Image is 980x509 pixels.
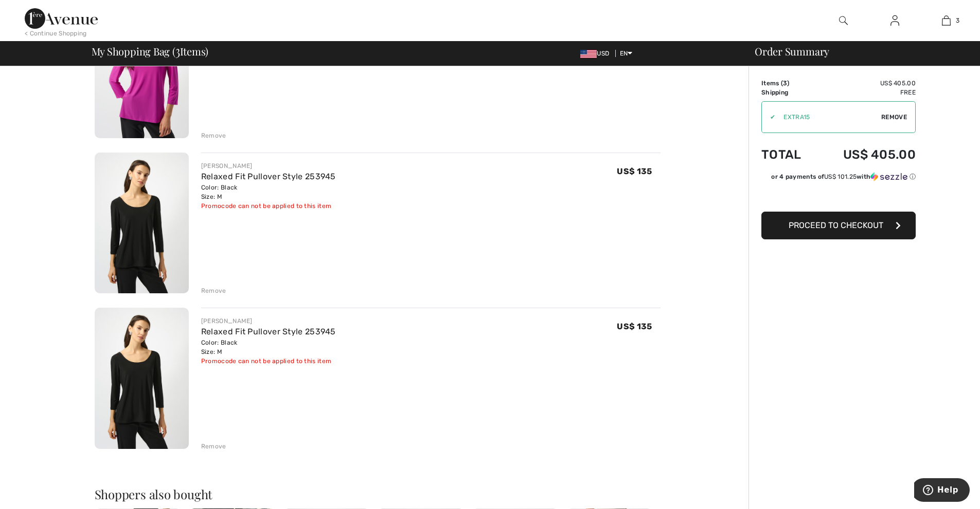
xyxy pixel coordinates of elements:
[942,14,951,27] img: My Bag
[617,322,652,331] span: US$ 135
[201,327,336,336] a: Relaxed Fit Pullover Style 253945
[617,166,652,176] span: US$ 135
[580,50,597,58] img: US Dollar
[95,308,189,449] img: Relaxed Fit Pullover Style 253945
[175,44,180,57] span: 3
[761,137,816,172] td: Total
[201,131,226,140] div: Remove
[824,173,857,180] span: US$ 101.25
[761,88,816,97] td: Shipping
[882,14,907,27] a: Sign In
[25,8,98,29] img: 1ère Avenue
[580,50,613,57] span: USD
[839,14,848,27] img: search the website
[201,338,336,356] div: Color: Black Size: M
[201,356,336,366] div: Promocode can not be applied to this item
[921,14,971,27] a: 3
[201,442,226,451] div: Remove
[95,488,661,500] h2: Shoppers also bought
[956,16,959,25] span: 3
[201,172,336,181] a: Relaxed Fit Pullover Style 253945
[816,137,916,172] td: US$ 405.00
[783,80,787,87] span: 3
[201,201,336,211] div: Promocode can not be applied to this item
[816,79,916,88] td: US$ 405.00
[742,46,974,56] div: Order Summary
[95,153,189,294] img: Relaxed Fit Pullover Style 253945
[761,212,916,239] button: Proceed to Checkout
[890,14,899,27] img: My Info
[201,316,336,326] div: [PERSON_NAME]
[914,478,970,504] iframe: Opens a widget where you can find more information
[761,79,816,88] td: Items ( )
[620,50,633,57] span: EN
[201,183,336,201] div: Color: Black Size: M
[762,112,775,122] div: ✔
[201,286,226,295] div: Remove
[92,46,209,56] span: My Shopping Bag ( Items)
[761,172,916,185] div: or 4 payments ofUS$ 101.25withSezzle Click to learn more about Sezzle
[881,112,907,122] span: Remove
[816,88,916,97] td: Free
[201,161,336,171] div: [PERSON_NAME]
[25,29,87,38] div: < Continue Shopping
[789,220,883,230] span: Proceed to Checkout
[761,185,916,208] iframe: PayPal-paypal
[870,172,907,181] img: Sezzle
[775,102,881,133] input: Promo code
[771,172,916,181] div: or 4 payments of with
